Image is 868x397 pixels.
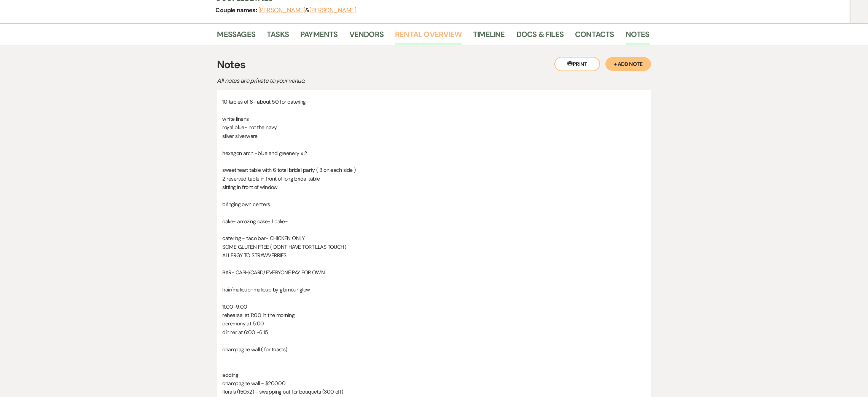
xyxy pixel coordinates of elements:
[223,371,646,379] p: adding
[217,57,651,73] h3: Notes
[223,303,646,311] p: 11:00-9:00
[605,57,651,71] button: + Add Note
[309,7,357,13] button: [PERSON_NAME]
[223,98,646,106] p: 10 tables of 6- about 50 for catering
[300,28,338,45] a: Payments
[473,28,505,45] a: Timeline
[223,115,646,123] p: white linens
[223,387,646,396] p: florals (150x2) - swapping out for bouquets (300 off)
[223,174,646,183] p: 2 reserved table in front of long bridal table
[223,268,646,277] p: BAR- CASH/CARD/ EVERYONE PAY FOR OWN
[223,285,646,294] p: hair/makeup-makeup by glamour glow
[223,123,646,131] p: royal blue- not the navy
[223,243,646,251] p: SOME GLUTEN FREE ( DONT HAVE TORTILLAS TOUCH)
[223,183,646,191] p: sitting in front of window
[223,166,646,174] p: sweetheart table with 6 total bridal party ( 3 on each side )
[554,57,600,71] button: Print
[223,379,646,387] p: champagne wall - $200.00
[395,28,462,45] a: Rental Overview
[258,6,357,14] span: &
[258,7,306,13] button: [PERSON_NAME]
[223,251,646,259] p: ALLERGY TO STRAWVERRIES
[223,319,646,328] p: ceremony at 5:00
[223,345,646,354] p: champagne wall ( for toasts)
[223,234,646,242] p: catering - taco bar- CHICKEN ONLY
[216,6,258,14] span: Couple names:
[223,328,646,336] p: dinner at 6:00 -6:15
[217,28,256,45] a: Messages
[223,132,646,140] p: silver silverware
[349,28,384,45] a: Vendors
[223,200,646,208] p: bringing own centers
[217,76,484,86] p: All notes are private to your venue.
[575,28,614,45] a: Contacts
[223,149,646,157] p: hexagon arch -blue and greenery x 2
[516,28,564,45] a: Docs & Files
[223,311,646,319] p: rehearsal at 11:00 in the morning
[223,217,646,226] p: cake- amazing cake- 1 cake-
[267,28,289,45] a: Tasks
[626,28,650,45] a: Notes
